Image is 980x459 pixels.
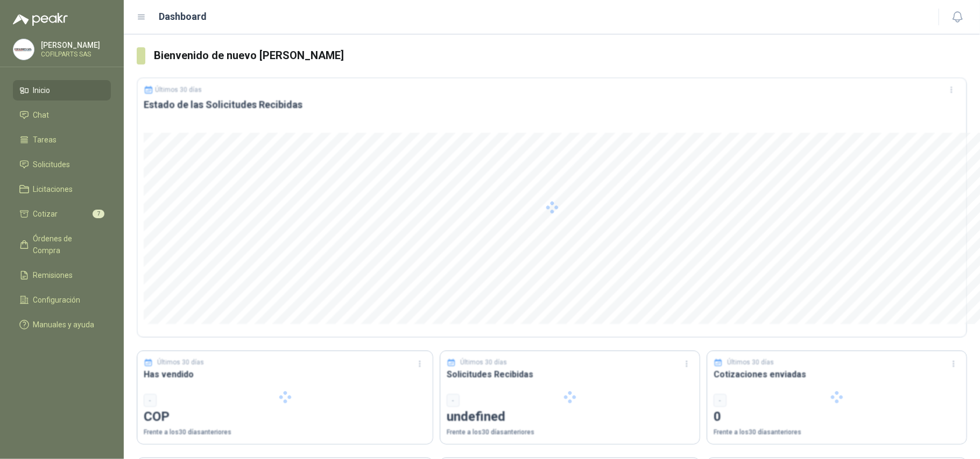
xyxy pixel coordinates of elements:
[13,130,111,150] a: Tareas
[33,233,101,256] span: Órdenes de Compra
[13,105,111,125] a: Chat
[13,154,111,175] a: Solicitudes
[33,84,51,96] span: Inicio
[33,269,73,281] span: Remisiones
[13,13,68,26] img: Logo peakr
[13,290,111,310] a: Configuración
[93,210,104,218] span: 7
[159,9,207,24] h1: Dashboard
[33,294,81,306] span: Configuración
[13,228,111,261] a: Órdenes de Compra
[13,39,34,60] img: Company Logo
[41,51,108,58] p: COFILPARTS SAS
[154,47,967,64] h3: Bienvenido de nuevo [PERSON_NAME]
[13,80,111,101] a: Inicio
[13,179,111,199] a: Licitaciones
[33,319,95,331] span: Manuales y ayuda
[13,314,111,335] a: Manuales y ayuda
[33,134,57,146] span: Tareas
[33,159,70,170] span: Solicitudes
[33,183,73,195] span: Licitaciones
[13,204,111,224] a: Cotizar7
[33,109,50,121] span: Chat
[13,265,111,285] a: Remisiones
[41,41,108,49] p: [PERSON_NAME]
[33,208,58,220] span: Cotizar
